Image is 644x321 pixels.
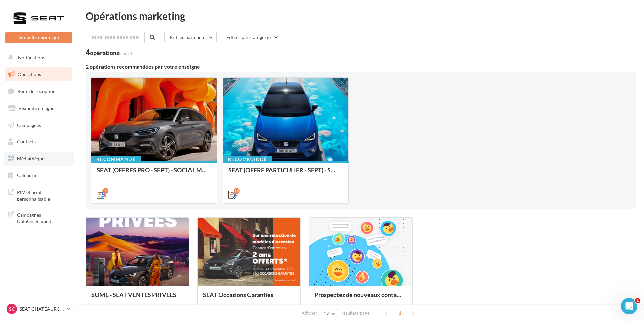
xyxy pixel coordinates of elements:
[17,188,69,202] span: PLV et print personnalisable
[17,122,41,128] span: Campagnes
[228,167,343,180] div: SEAT (OFFRE PARTICULIER - SEPT) - SOCIAL MEDIA
[86,11,636,21] div: Opérations marketing
[4,101,74,116] a: Visibilité en ligne
[17,210,69,225] span: Campagnes DataOnDemand
[91,291,183,305] div: SOME - SEAT VENTES PRIVEES
[635,298,640,303] span: 1
[20,306,64,312] p: SEAT CHATEAUROUX
[4,168,74,183] a: Calendrier
[4,152,74,166] a: Médiathèque
[18,71,41,77] span: Opérations
[90,50,132,56] div: opérations
[221,32,282,43] button: Filtrer par catégorie
[203,291,295,305] div: SEAT Occasions Garanties
[4,51,71,65] button: Notifications
[4,84,74,98] a: Boîte de réception
[315,291,407,305] div: Prospectez de nouveaux contacts
[234,188,240,194] div: 16
[4,185,74,205] a: PLV et print personnalisable
[4,207,74,227] a: Campagnes DataOnDemand
[394,308,405,318] span: 1
[86,49,132,56] div: 4
[102,188,108,194] div: 5
[4,135,74,149] a: Contacts
[18,55,45,60] span: Notifications
[97,167,211,180] div: SEAT (OFFRES PRO - SEPT) - SOCIAL MEDIA
[342,310,370,316] span: résultats/page
[18,105,54,111] span: Visibilité en ligne
[4,67,74,82] a: Opérations
[5,32,72,43] button: Nouvelle campagne
[324,311,329,316] span: 12
[4,118,74,132] a: Campagnes
[17,88,56,94] span: Boîte de réception
[223,156,272,163] div: Recommandé
[91,156,141,163] div: Recommandé
[302,310,317,316] span: Afficher
[5,302,72,315] a: SC SEAT CHATEAUROUX
[17,156,45,161] span: Médiathèque
[17,172,39,178] span: Calendrier
[321,309,338,318] button: 12
[17,139,36,145] span: Contacts
[86,64,636,69] div: 2 opérations recommandées par votre enseigne
[119,50,132,56] span: (sur 5)
[621,298,637,314] iframe: Intercom live chat
[9,306,15,312] span: SC
[164,32,217,43] button: Filtrer par canal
